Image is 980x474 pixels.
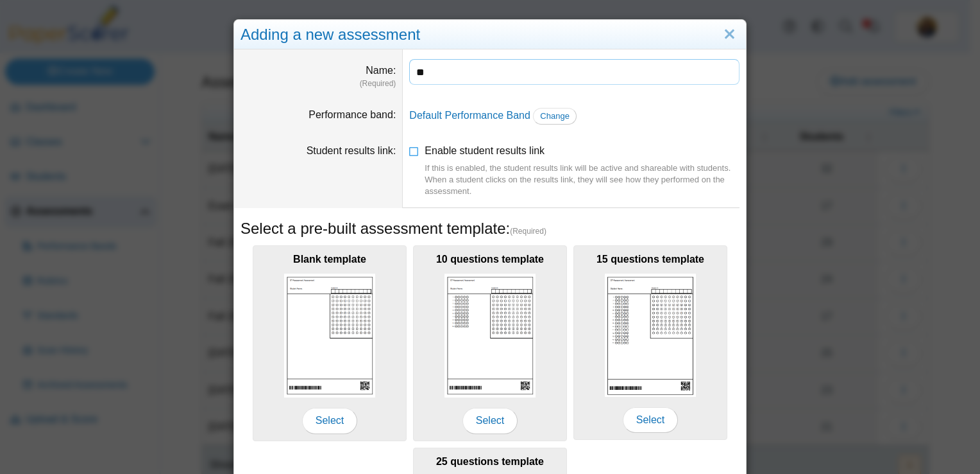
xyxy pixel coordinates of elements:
[409,110,530,121] a: Default Performance Band
[596,254,704,265] b: 15 questions template
[284,274,375,398] img: scan_sheet_blank.png
[241,218,739,240] h5: Select a pre-built assessment template:
[623,407,678,433] span: Select
[720,24,739,46] a: Close
[425,145,739,197] span: Enable student results link
[241,78,396,89] dfn: (Required)
[234,20,746,50] div: Adding a new assessment
[462,408,518,434] span: Select
[425,162,739,198] div: If this is enabled, the student results link will be active and shareable with students. When a s...
[302,408,357,434] span: Select
[510,226,546,237] span: (Required)
[436,254,544,265] b: 10 questions template
[605,274,696,397] img: scan_sheet_15_questions.png
[308,109,396,120] label: Performance band
[366,65,396,76] label: Name
[293,254,366,265] b: Blank template
[436,456,544,467] b: 25 questions template
[533,108,577,125] a: Change
[540,111,570,121] span: Change
[307,145,396,156] label: Student results link
[444,274,536,398] img: scan_sheet_10_questions.png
